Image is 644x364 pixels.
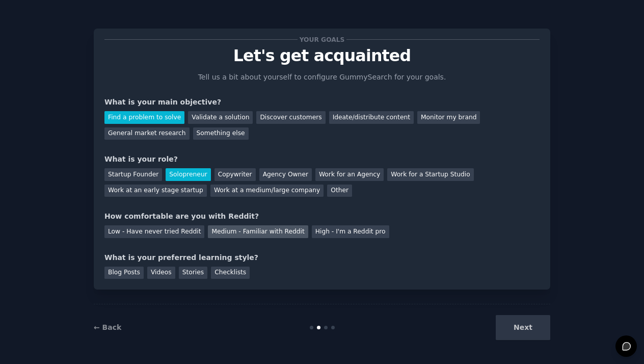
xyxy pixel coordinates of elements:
div: Stories [179,267,207,279]
div: Work at an early stage startup [104,185,207,197]
div: Medium - Familiar with Reddit [208,225,308,238]
div: General market research [104,127,190,140]
div: Videos [147,267,175,279]
div: How comfortable are you with Reddit? [104,211,540,222]
div: Solopreneur [166,168,210,181]
div: What is your preferred learning style? [104,252,540,263]
div: Copywriter [214,168,256,181]
div: Low - Have never tried Reddit [104,225,204,238]
p: Tell us a bit about yourself to configure GummySearch for your goals. [194,72,450,83]
div: Other [327,185,352,197]
div: Work for a Startup Studio [387,168,473,181]
div: Work at a medium/large company [210,185,324,197]
div: What is your role? [104,154,540,165]
p: Let's get acquainted [104,47,540,65]
div: Blog Posts [104,267,144,279]
div: Agency Owner [259,168,312,181]
div: What is your main objective? [104,97,540,108]
div: Monitor my brand [417,111,480,124]
span: Your goals [298,34,346,45]
div: High - I'm a Reddit pro [312,225,389,238]
div: Ideate/distribute content [329,111,414,124]
div: Startup Founder [104,168,162,181]
div: Validate a solution [188,111,253,124]
div: Find a problem to solve [104,111,184,124]
a: ← Back [94,323,121,331]
div: Something else [193,127,249,140]
div: Work for an Agency [315,168,384,181]
div: Checklists [211,267,250,279]
div: Discover customers [256,111,325,124]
